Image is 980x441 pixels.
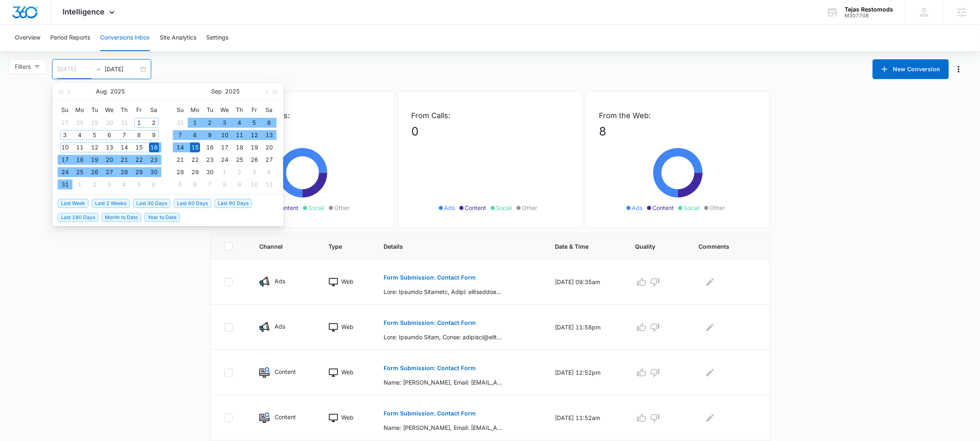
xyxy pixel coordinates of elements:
td: 2025-08-24 [58,166,72,178]
td: 2025-08-19 [87,154,102,166]
td: 2025-10-02 [232,166,247,178]
button: Form Submission: Contact Form [384,313,476,333]
button: 2025 [226,83,240,100]
p: Web [341,322,354,331]
div: 7 [205,180,215,189]
button: Period Reports [50,25,90,51]
td: 2025-09-11 [232,129,247,141]
div: Domain: [DOMAIN_NAME] [21,21,91,28]
p: 8 [224,123,381,140]
img: website_grey.svg [13,21,20,28]
button: Conversions Inbox [100,25,150,51]
td: [DATE] 12:52pm [545,350,625,395]
td: 2025-10-09 [232,178,247,191]
div: 27 [60,118,70,128]
td: 2025-09-30 [203,166,217,178]
th: Tu [87,103,102,117]
td: 2025-08-06 [102,129,117,141]
div: 15 [190,142,200,152]
p: Form Submission: Contact Form [384,275,476,280]
span: Other [710,203,725,212]
td: 2025-09-26 [247,154,262,166]
td: 2025-09-22 [188,154,203,166]
td: 2025-09-01 [188,117,203,129]
div: 5 [134,180,144,189]
td: 2025-08-07 [117,129,132,141]
td: 2025-08-15 [132,141,147,154]
td: 2025-09-27 [262,154,277,166]
div: 3 [60,130,70,140]
td: 2025-09-21 [173,154,188,166]
td: 2025-09-17 [217,141,232,154]
div: 11 [235,130,244,140]
span: Last 180 Days [58,213,98,222]
td: 2025-07-31 [117,117,132,129]
td: 2025-07-27 [58,117,72,129]
td: 2025-08-08 [132,129,147,141]
button: Edit Comments [703,411,717,425]
td: 2025-09-10 [217,129,232,141]
td: 2025-08-30 [147,166,161,178]
div: 3 [249,167,259,177]
th: Su [173,103,188,117]
span: Intelligence [63,7,105,16]
div: 18 [75,155,85,165]
th: Fr [247,103,262,117]
div: 22 [190,155,200,165]
p: Form Submission: Contact Form [384,320,476,326]
td: 2025-09-09 [203,129,217,141]
span: Social [309,203,325,212]
span: to [95,66,101,72]
td: 2025-09-01 [72,178,87,191]
td: 2025-09-03 [102,178,117,191]
div: 21 [119,155,129,165]
div: 4 [119,180,129,189]
td: 2025-08-13 [102,141,117,154]
p: Web [341,277,354,286]
td: 2025-08-21 [117,154,132,166]
div: 2 [205,118,215,128]
td: 2025-09-03 [217,117,232,129]
span: Last Week [58,199,88,208]
span: Last 30 Days [133,199,170,208]
td: 2025-09-02 [87,178,102,191]
td: 2025-08-26 [87,166,102,178]
div: 6 [264,118,274,128]
div: 4 [264,167,274,177]
div: 10 [220,130,230,140]
div: account name [845,6,893,13]
div: 17 [60,155,70,165]
div: 4 [75,130,85,140]
div: v 4.0.25 [23,13,40,20]
button: Form Submission: Contact Form [384,268,476,287]
div: 6 [149,180,159,189]
td: 2025-07-28 [72,117,87,129]
span: Ads [445,203,455,212]
span: Last 90 Days [214,199,252,208]
span: Ads [632,203,643,212]
div: 1 [190,118,200,128]
div: 27 [264,155,274,165]
button: Aug [96,83,107,100]
div: 7 [119,130,129,140]
td: [DATE] 11:52am [545,395,625,441]
td: 2025-08-29 [132,166,147,178]
button: Manage Numbers [952,63,965,76]
p: Web [341,368,354,376]
td: 2025-10-07 [203,178,217,191]
div: 31 [175,118,185,128]
button: 2025 [110,83,125,100]
div: 1 [134,118,144,128]
td: 2025-07-30 [102,117,117,129]
p: Lore: Ipsumdo Sitametc, Adipi: elitseddoe@tempo.inc, Utlab: 3729727002, Etdo ma ali Enim, Admi, V... [384,287,504,296]
div: 16 [205,142,215,152]
img: tab_domain_overview_orange.svg [22,48,29,54]
p: Ads [275,277,285,285]
div: 5 [90,130,100,140]
div: Keywords by Traffic [91,49,139,54]
div: 7 [175,130,185,140]
p: Form Submission: Contact Form [384,365,476,371]
td: 2025-09-04 [117,178,132,191]
td: 2025-09-18 [232,141,247,154]
p: Form Submission: Contact Form [384,411,476,416]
